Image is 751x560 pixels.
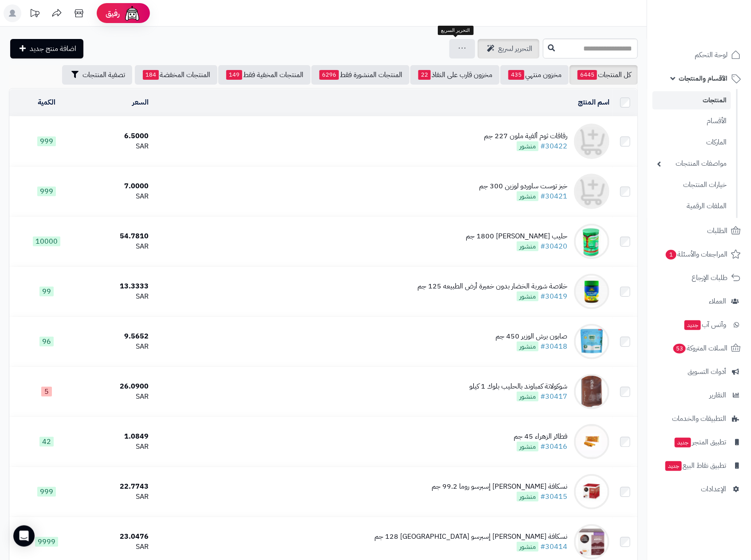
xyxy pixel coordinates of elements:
span: منشور [517,141,539,151]
div: Open Intercom Messenger [13,525,35,547]
span: تصفية المنتجات [83,70,125,80]
div: SAR [87,492,149,502]
span: منشور [517,542,539,552]
img: فطائر الزهراء 45 جم [574,424,609,459]
span: منشور [517,191,539,201]
img: شوكولاتة كمباوند بالحليب بلوك 1 كيلو [574,374,609,409]
a: اضافة منتج جديد [10,39,83,58]
a: تطبيق نقاط البيعجديد [653,455,746,476]
span: السلات المتروكة [672,342,727,354]
div: صابون برش الوزير 450 جم [495,331,567,342]
span: لوحة التحكم [695,49,727,61]
span: تطبيق نقاط البيع [664,459,726,472]
div: رقاقات ثوم ألفية ملون 227 جم [484,131,567,141]
div: 26.0900 [87,381,149,392]
a: السلات المتروكة53 [653,338,746,359]
a: وآتس آبجديد [653,314,746,335]
a: التطبيقات والخدمات [653,408,746,429]
a: #30415 [540,491,567,502]
div: نسكافة [PERSON_NAME] إسبرسو [GEOGRAPHIC_DATA] 128 جم [374,532,567,542]
a: لوحة التحكم [653,44,746,66]
a: المنتجات المخفضة184 [135,65,217,85]
div: 9.5652 [87,331,149,342]
img: خلاصة شوربة الخضار بدون خميرة أرض الطبيعه 125 جم [574,274,609,309]
span: تطبيق المتجر [674,436,726,448]
span: 999 [37,487,56,497]
img: نسكافة دولتشي غوستو إسبرسو نابولي 128 جم [574,524,609,560]
a: كل المنتجات6445 [570,65,638,85]
a: مواصفات المنتجات [653,154,731,173]
div: 54.7810 [87,231,149,241]
img: ai-face.png [123,4,141,22]
span: التطبيقات والخدمات [672,412,726,425]
button: تصفية المنتجات [62,65,132,85]
a: الملفات الرقمية [653,197,731,216]
span: الأقسام والمنتجات [679,72,727,85]
span: 999 [37,136,56,146]
div: 22.7743 [87,482,149,492]
img: خبز توست ساوردو لوزين 300 جم [574,174,609,209]
div: SAR [87,342,149,352]
a: #30414 [540,541,567,552]
img: صابون برش الوزير 450 جم [574,324,609,359]
span: 6445 [578,70,597,80]
a: #30420 [540,241,567,252]
a: #30418 [540,341,567,352]
a: مخزون قارب على النفاذ22 [410,65,499,85]
span: 96 [39,337,54,346]
span: رفيق [106,8,120,19]
span: 6296 [319,70,339,80]
a: الأقسام [653,112,731,131]
a: الكمية [38,97,55,108]
img: logo-2.png [691,12,743,30]
span: الإعدادات [701,483,726,495]
span: التحرير لسريع [498,43,532,54]
div: شوكولاتة كمباوند بالحليب بلوك 1 كيلو [469,381,567,392]
div: خلاصة شوربة الخضار بدون خميرة أرض الطبيعه 125 جم [417,281,567,292]
span: 5 [41,387,52,397]
div: 6.5000 [87,131,149,141]
span: 435 [508,70,524,80]
span: أدوات التسويق [688,366,726,378]
div: خبز توست ساوردو لوزين 300 جم [479,181,567,191]
a: #30422 [540,141,567,152]
span: العملاء [709,295,726,307]
span: 10000 [33,237,60,246]
div: SAR [87,241,149,252]
a: المنتجات المخفية فقط149 [218,65,311,85]
div: SAR [87,392,149,402]
img: حليب بامجلي 1800 جم [574,224,609,259]
a: الماركات [653,133,731,152]
a: اسم المنتج [578,97,609,108]
div: SAR [87,292,149,302]
span: 149 [226,70,242,80]
img: نسكافة دولتشي غوستو إسبرسو روما 99.2 جم [574,474,609,509]
a: #30417 [540,391,567,402]
span: منشور [517,342,539,351]
a: التحرير لسريع [478,39,539,58]
a: الإعدادات [653,478,746,500]
span: 99 [39,287,54,296]
span: 53 [673,343,686,354]
a: العملاء [653,291,746,312]
span: منشور [517,392,539,401]
img: رقاقات ثوم ألفية ملون 227 جم [574,124,609,159]
a: مخزون منتهي435 [500,65,569,85]
div: SAR [87,542,149,552]
span: المراجعات والأسئلة [665,248,727,261]
span: 184 [143,70,159,80]
span: اضافة منتج جديد [30,43,76,54]
div: 7.0000 [87,181,149,191]
span: 1 [665,249,677,260]
div: 23.0476 [87,532,149,542]
span: منشور [517,292,539,301]
a: #30416 [540,441,567,452]
span: التقارير [709,389,726,401]
a: المنتجات [653,91,731,109]
div: SAR [87,141,149,152]
a: الطلبات [653,220,746,241]
div: التحرير السريع [438,26,474,35]
span: منشور [517,492,539,502]
a: أدوات التسويق [653,361,746,382]
a: تحديثات المنصة [24,4,46,24]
